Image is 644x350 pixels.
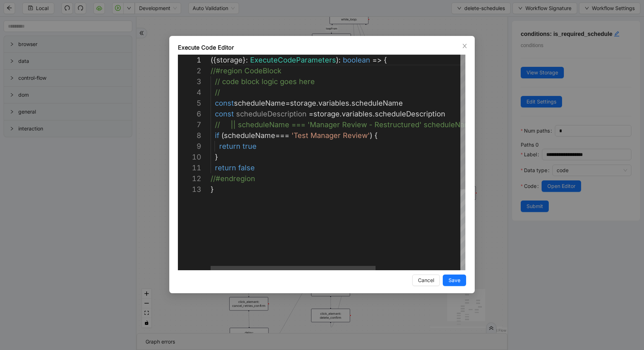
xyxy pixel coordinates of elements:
span: //#endregion [211,174,255,183]
span: variables [342,110,373,118]
span: storage [216,56,243,64]
div: 6 [178,109,201,119]
span: 'Test Manager Review' [291,131,370,140]
span: scheduleName [234,99,285,107]
span: . [340,110,342,118]
span: //#region CodeBlock [211,66,281,75]
span: true [243,142,257,151]
button: Cancel [412,275,440,286]
span: => [372,56,382,64]
span: }: [243,56,248,64]
div: 2 [178,65,201,76]
div: 1 [178,55,201,65]
span: scheduleName [224,131,275,140]
div: 13 [178,184,201,195]
span: ExecuteCodeParameters [250,56,336,64]
div: 11 [178,162,201,173]
div: 5 [178,98,201,109]
span: scheduleDescription [375,110,445,118]
div: 3 [178,76,201,87]
span: . [373,110,375,118]
span: // code block logic goes here [215,77,315,86]
span: // [215,88,220,97]
span: ({ [211,56,216,64]
span: . [349,99,351,107]
span: ( [221,131,224,140]
div: 10 [178,152,201,162]
span: . [316,99,318,107]
button: Save [443,275,466,286]
span: { [374,131,378,140]
span: uctured' scheduleName === 'Manager Review - 2' || [393,120,574,129]
span: ): [336,56,341,64]
div: 12 [178,173,201,184]
span: false [238,164,255,172]
span: return [219,142,240,151]
span: // || scheduleName === 'Manager Review - Restr [215,120,393,129]
span: close [462,43,468,49]
div: 4 [178,87,201,98]
span: } [211,185,214,194]
div: 7 [178,119,201,130]
textarea: Editor content;Press Alt+F1 for Accessibility Options. [211,55,211,65]
span: boolean [343,56,370,64]
span: const [215,99,234,107]
span: ) [370,131,372,140]
span: variables [318,99,349,107]
span: Save [448,276,460,284]
span: scheduleName [351,99,403,107]
span: const [215,110,234,118]
span: if [215,131,219,140]
span: scheduleDescription [236,110,307,118]
span: return [215,164,236,172]
span: { [384,56,387,64]
span: storage [313,110,340,118]
span: = [309,110,313,118]
div: 8 [178,130,201,141]
span: storage [290,99,316,107]
span: = [285,99,290,107]
span: } [215,153,218,161]
span: Cancel [418,276,434,284]
span: === [275,131,289,140]
div: Execute Code Editor [178,43,466,52]
div: 9 [178,141,201,152]
button: Close [461,42,469,50]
